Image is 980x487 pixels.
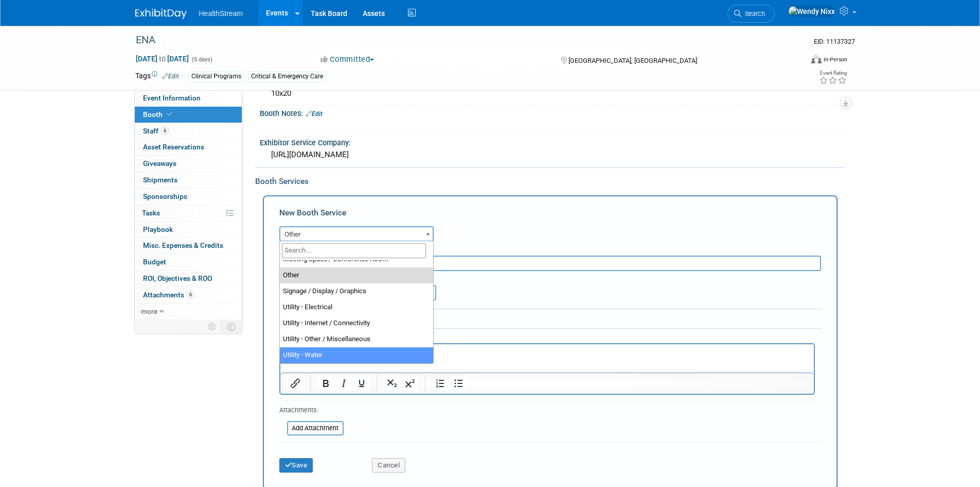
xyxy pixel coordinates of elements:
[143,291,194,299] span: Attachments
[143,176,177,184] span: Shipments
[282,243,426,258] input: Search...
[823,56,847,63] div: In-Person
[248,71,326,82] div: Critical & Emergency Care
[135,304,242,320] a: more
[135,71,179,82] td: Tags
[742,54,848,69] div: Event Format
[135,222,242,238] a: Playbook
[568,57,697,64] span: [GEOGRAPHIC_DATA], [GEOGRAPHIC_DATA]
[819,71,847,76] div: Event Rating
[280,227,433,242] span: Other
[741,10,765,18] span: Search
[135,107,242,123] a: Booth
[167,111,172,117] i: Booth reservation complete
[335,376,352,391] button: Italic
[142,209,160,217] span: Tasks
[143,225,173,233] span: Playbook
[811,55,822,63] img: Format-Inperson.png
[279,242,821,256] div: Description (optional)
[280,344,814,373] iframe: Rich Text Area
[280,267,433,283] li: Other
[260,135,845,148] div: Exhibitor Service Company:
[188,71,244,82] div: Clinical Programs
[132,31,787,49] div: ENA
[135,205,242,221] a: Tasks
[161,127,169,135] span: 6
[143,192,187,200] span: Sponsorships
[135,90,242,106] a: Event Information
[143,258,166,266] span: Budget
[199,9,243,18] span: HealthStream
[135,271,242,287] a: ROI, Objectives & ROO
[287,376,304,391] button: Insert/edit link
[203,320,221,333] td: Personalize Event Tab Strip
[279,207,821,224] div: New Booth Service
[135,287,242,303] a: Attachments6
[135,238,242,254] a: Misc. Expenses & Credits
[135,189,242,205] a: Sponsorships
[280,315,433,331] li: Utility - Internet / Connectivity
[401,376,419,391] button: Superscript
[135,9,187,19] img: ExhibitDay
[280,331,433,347] li: Utility - Other / Miscellaneous
[306,110,323,117] a: Edit
[372,271,774,285] div: Ideally by
[255,176,845,187] div: Booth Services
[268,147,838,163] div: [URL][DOMAIN_NAME]
[317,54,378,65] button: Committed
[143,159,176,167] span: Giveaways
[432,376,449,391] button: Numbered list
[268,86,838,102] div: 10x20
[191,56,212,63] span: (5 days)
[135,139,242,155] a: Asset Reservations
[135,254,242,270] a: Budget
[143,241,223,249] span: Misc. Expenses & Credits
[143,94,201,102] span: Event Information
[279,406,344,417] div: Attachments:
[162,73,179,80] a: Edit
[143,143,204,151] span: Asset Reservations
[157,55,167,63] span: to
[450,376,467,391] button: Bullet list
[372,458,405,473] button: Cancel
[135,156,242,172] a: Giveaways
[814,38,855,45] span: Event ID: 11137327
[187,291,194,298] span: 6
[143,127,169,135] span: Staff
[383,376,401,391] button: Subscript
[135,54,189,63] span: [DATE] [DATE]
[279,458,313,473] button: Save
[788,6,835,17] img: Wendy Nixx
[143,110,174,119] span: Booth
[143,274,212,282] span: ROI, Objectives & ROO
[135,123,242,139] a: Staff6
[280,251,433,267] li: Meeting Space / Conference Room
[280,347,433,363] li: Utility - Water
[221,320,242,333] td: Toggle Event Tabs
[279,226,434,242] span: Other
[317,376,334,391] button: Bold
[279,333,815,343] div: Reservation Notes/Details:
[280,299,433,315] li: Utility - Electrical
[135,172,242,188] a: Shipments
[141,307,157,315] span: more
[260,106,845,119] div: Booth Notes:
[353,376,370,391] button: Underline
[280,283,433,299] li: Signage / Display / Graphics
[727,5,775,23] a: Search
